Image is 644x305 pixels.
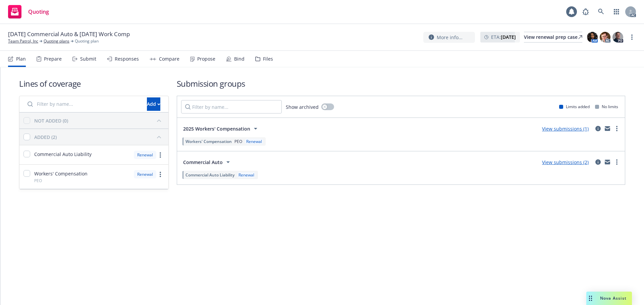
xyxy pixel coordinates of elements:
a: more [156,151,164,159]
a: mail [603,158,611,166]
a: more [628,33,636,41]
span: Commercial Auto [183,159,223,166]
span: Nova Assist [600,295,627,301]
a: mail [603,125,611,133]
div: Renewal [245,139,263,144]
h1: Lines of coverage [19,78,169,89]
a: Report a Bug [579,5,592,18]
a: View renewal prep case [524,32,582,43]
div: Propose [197,56,215,62]
div: No limits [595,104,618,109]
div: Renewal [134,170,156,178]
img: photo [612,32,623,43]
button: Add [147,97,160,111]
span: Show archived [286,103,319,110]
span: More info... [437,34,463,41]
div: Plan [16,56,26,62]
a: Search [594,5,608,18]
button: Commercial Auto [181,155,234,169]
img: photo [587,32,598,43]
a: circleInformation [594,125,602,133]
a: more [613,125,621,133]
div: Compare [159,56,179,62]
span: 2025 Workers' Compensation [183,125,250,132]
span: Quoting plan [75,38,99,44]
span: Commercial Auto Liability [185,172,234,178]
a: Quoting plans [44,38,69,44]
div: Add [147,98,160,110]
span: Workers' Compensation [185,139,232,144]
span: Workers' Compensation [34,170,88,177]
a: View submissions (2) [542,159,589,165]
a: more [613,158,621,166]
input: Filter by name... [181,100,282,113]
a: more [156,170,164,178]
div: Submit [80,56,96,62]
img: photo [600,32,610,43]
span: [DATE] Commercial Auto & [DATE] Work Comp [8,30,130,38]
div: Bind [234,56,245,62]
div: NOT ADDED (0) [34,117,68,124]
a: circleInformation [594,158,602,166]
button: NOT ADDED (0) [34,115,164,126]
input: Filter by name... [23,97,143,111]
span: ETA : [491,33,516,41]
button: More info... [423,32,475,43]
strong: [DATE] [501,34,516,40]
div: Responses [115,56,139,62]
div: View renewal prep case [524,32,582,42]
span: Commercial Auto Liability [34,151,92,158]
a: Quoting [5,2,52,21]
div: Prepare [44,56,62,62]
div: Drag to move [586,292,595,305]
span: PEO [34,178,42,183]
div: Renewal [134,151,156,159]
span: Quoting [28,9,49,14]
button: Nova Assist [586,292,632,305]
button: 2025 Workers' Compensation [181,122,262,135]
a: Switch app [610,5,623,18]
div: Limits added [559,104,590,109]
div: Files [263,56,273,62]
span: PEO [234,139,242,144]
h1: Submission groups [177,78,625,89]
a: View submissions (1) [542,126,589,132]
button: ADDED (2) [34,132,164,142]
div: Renewal [237,172,256,178]
div: ADDED (2) [34,134,57,141]
a: Team Patrol, Inc [8,38,38,44]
